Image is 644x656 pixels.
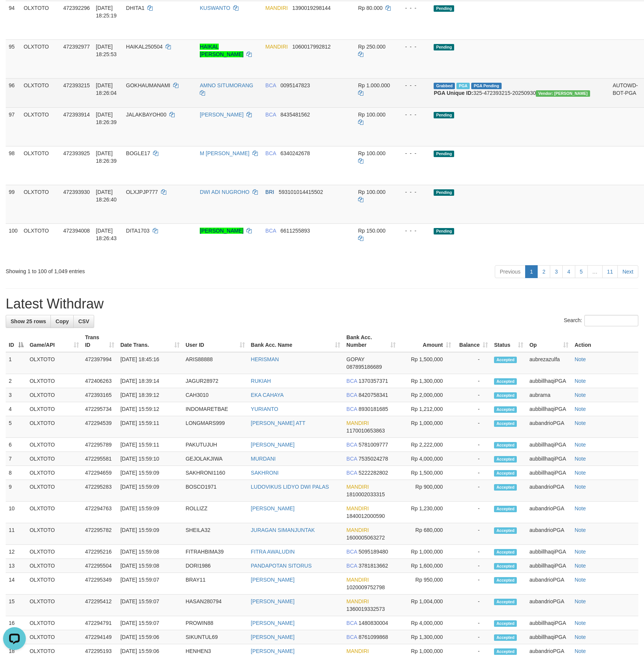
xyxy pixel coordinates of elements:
[494,420,517,427] span: Accepted
[358,228,385,234] span: Rp 150.000
[575,634,586,640] a: Note
[265,112,276,118] span: BCA
[251,577,295,583] a: [PERSON_NAME]
[21,39,60,78] td: OLXTOTO
[6,545,27,559] td: 12
[6,352,27,374] td: 1
[526,502,571,523] td: aubandrioPGA
[6,402,27,416] td: 4
[526,416,571,438] td: aubandrioPGA
[346,470,357,476] span: BCA
[346,505,369,511] span: MANDIRI
[183,374,248,388] td: JAGUR28972
[358,456,388,462] span: Copy 7535024278 to clipboard
[346,406,357,412] span: BCA
[82,374,117,388] td: 472406263
[602,265,618,278] a: 11
[434,151,454,157] span: Pending
[117,452,183,466] td: [DATE] 15:59:10
[399,188,428,196] div: - - -
[63,112,90,118] span: 472393914
[575,356,586,362] a: Note
[292,5,331,11] span: Copy 1390019298144 to clipboard
[183,352,248,374] td: ARIS88888
[200,112,243,118] a: [PERSON_NAME]
[117,502,183,523] td: [DATE] 15:59:09
[96,112,117,125] span: [DATE] 18:26:39
[21,223,60,262] td: OLXTOTO
[21,1,60,39] td: OLXTOTO
[6,438,27,452] td: 6
[346,549,357,555] span: BCA
[27,523,82,545] td: OLXTOTO
[6,315,51,328] a: Show 25 rows
[454,523,491,545] td: -
[96,228,117,241] span: [DATE] 18:26:43
[279,189,323,195] span: Copy 593101014415502 to clipboard
[3,3,26,26] button: Open LiveChat chat widget
[126,150,150,156] span: BOGLE17
[399,227,428,234] div: - - -
[494,357,517,363] span: Accepted
[117,374,183,388] td: [DATE] 18:39:14
[526,545,571,559] td: aubbillhaqiPGA
[6,107,21,146] td: 97
[265,44,288,50] span: MANDIRI
[526,523,571,545] td: aubandrioPGA
[399,352,454,374] td: Rp 1,500,000
[454,438,491,452] td: -
[117,545,183,559] td: [DATE] 15:59:08
[27,330,82,352] th: Game/API: activate to sort column ascending
[434,5,454,12] span: Pending
[21,185,60,223] td: OLXTOTO
[82,402,117,416] td: 472295734
[82,502,117,523] td: 472294763
[346,392,357,398] span: BCA
[117,438,183,452] td: [DATE] 15:59:11
[183,388,248,402] td: CAH3010
[27,480,82,502] td: OLXTOTO
[399,573,454,595] td: Rp 950,000
[526,452,571,466] td: aubbillhaqiPGA
[494,392,517,399] span: Accepted
[251,378,271,384] a: RUKIAH
[117,573,183,595] td: [DATE] 15:59:07
[117,402,183,416] td: [DATE] 15:59:12
[454,388,491,402] td: -
[78,318,89,324] span: CSV
[358,378,388,384] span: Copy 1370357371 to clipboard
[575,456,586,462] a: Note
[183,330,248,352] th: User ID: activate to sort column ascending
[358,44,385,50] span: Rp 250.000
[494,456,517,463] span: Accepted
[494,549,517,555] span: Accepted
[82,452,117,466] td: 472295581
[358,392,388,398] span: Copy 8420758341 to clipboard
[526,559,571,573] td: aubbillhaqiPGA
[82,523,117,545] td: 472295782
[434,44,454,50] span: Pending
[434,112,454,118] span: Pending
[27,452,82,466] td: OLXTOTO
[183,480,248,502] td: BOSCO1971
[265,150,276,156] span: BCA
[6,264,263,275] div: Showing 1 to 100 of 1,049 entries
[526,330,571,352] th: Op: activate to sort column ascending
[454,452,491,466] td: -
[358,150,385,156] span: Rp 100.000
[399,559,454,573] td: Rp 1,600,000
[431,78,609,107] td: 325-472393215-20250930
[82,388,117,402] td: 472393165
[251,505,295,511] a: [PERSON_NAME]
[471,83,501,89] span: PGA Pending
[6,1,21,39] td: 94
[251,392,284,398] a: EKA CAHAYA
[63,150,90,156] span: 472393925
[6,223,21,262] td: 100
[454,466,491,480] td: -
[358,189,385,195] span: Rp 100.000
[126,112,166,118] span: JALAKBAYOH00
[281,150,310,156] span: Copy 6340242678 to clipboard
[575,484,586,490] a: Note
[6,296,638,311] h1: Latest Withdraw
